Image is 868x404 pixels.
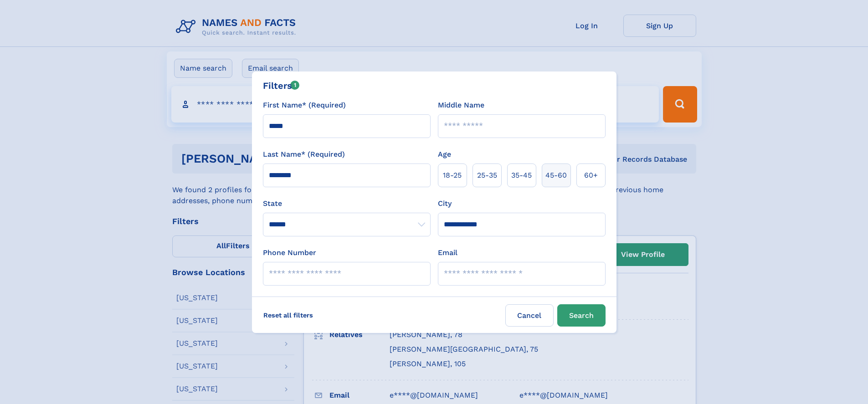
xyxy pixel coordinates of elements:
[263,79,300,92] div: Filters
[257,304,319,326] label: Reset all filters
[263,198,431,209] label: State
[438,149,451,160] label: Age
[545,170,567,181] span: 45‑60
[263,247,316,258] label: Phone Number
[438,100,484,111] label: Middle Name
[263,100,346,111] label: First Name* (Required)
[511,170,532,181] span: 35‑45
[505,304,554,327] label: Cancel
[557,304,606,327] button: Search
[584,170,598,181] span: 60+
[477,170,497,181] span: 25‑35
[443,170,462,181] span: 18‑25
[438,198,452,209] label: City
[263,149,345,160] label: Last Name* (Required)
[438,247,457,258] label: Email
